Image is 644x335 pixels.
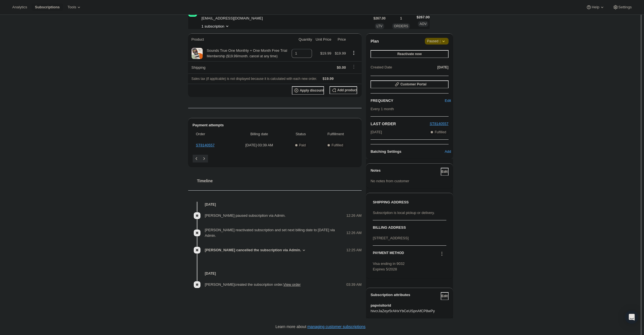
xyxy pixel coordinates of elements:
[318,131,354,137] span: Fulfillment
[330,86,357,94] button: Add product
[234,142,284,148] span: [DATE] · 03:39 AM
[205,213,286,218] span: [PERSON_NAME] paused subscription via Admin.
[205,247,301,253] span: [PERSON_NAME] cancelled the subscription via Admin.
[371,149,447,154] h6: Batching Settings
[67,5,76,9] span: Tools
[192,77,317,81] span: Sales tax (if applicable) is not displayed because it is calculated with each new order.
[420,22,427,26] span: AOV
[371,98,447,104] h2: FREQUENCY
[435,130,446,134] span: Fulfilled
[205,247,307,253] button: [PERSON_NAME] cancelled the subscription via Admin.
[400,16,402,21] span: 1
[32,3,63,11] button: Subscriptions
[205,228,335,238] span: [PERSON_NAME] reactivated subscription and set next billing date to [DATE] via Admin.
[440,39,440,43] span: |
[300,88,324,93] span: Apply discount
[349,50,358,56] button: Product actions
[283,282,301,287] a: View order
[397,52,422,56] span: Reactivate now
[625,311,638,324] div: Open Intercom Messenger
[188,271,362,276] h4: [DATE]
[441,168,449,176] button: Edit
[299,143,306,147] span: Paid
[371,308,448,314] span: hivcrJaZeyr5rAHxYbCeUSpnAfCP8wPy
[292,86,324,95] button: Apply discount
[371,65,392,70] span: Created Date
[193,155,357,162] nav: Pagination
[188,202,362,207] h4: [DATE]
[583,3,608,11] button: Help
[207,54,278,58] small: Membership ($19.99/month. cancel at any time)
[377,24,382,28] span: LTV
[203,48,287,59] div: Sounds True One Monthly + One Month Free Trial
[592,5,599,9] span: Help
[9,3,30,11] button: Analytics
[234,131,284,137] span: Billing date
[445,149,451,154] span: Add
[417,14,430,20] span: $267.00
[331,143,343,147] span: Fulfilled
[12,5,27,9] span: Analytics
[196,143,215,147] a: ST8140557
[371,107,394,111] span: Every 1 month
[400,82,426,87] span: Customer Portal
[371,80,448,88] button: Customer Portal
[64,3,85,11] button: Tools
[188,33,290,46] th: Product
[437,63,449,71] button: [DATE]
[618,5,632,9] span: Settings
[441,169,448,174] span: Edit
[193,128,233,140] th: Order
[373,236,409,240] span: [STREET_ADDRESS]
[35,5,60,9] span: Subscriptions
[374,14,386,22] button: $267.00
[430,122,448,126] a: ST8140557
[202,16,303,21] span: [EMAIL_ADDRESS][DOMAIN_NAME]
[323,77,334,81] span: $19.99
[430,121,448,127] button: ST8140557
[346,282,362,287] span: 03:39 AM
[397,14,405,22] button: 1
[287,131,314,137] span: Status
[333,33,347,46] th: Price
[371,292,440,300] h3: Subscription attributes
[427,38,446,44] span: Paused
[444,96,452,105] button: Edit
[371,303,448,308] span: papvisitorid
[349,64,358,70] button: Shipping actions
[192,48,203,59] img: product img
[437,65,449,70] span: [DATE]
[441,294,448,298] span: Edit
[337,65,346,70] span: $0.00
[275,324,365,329] p: Learn more about
[346,230,362,236] span: 12:26 AM
[202,23,230,29] button: Product actions
[373,225,446,230] h3: BILLING ADDRESS
[371,121,430,127] h2: LAST ORDER
[373,262,405,271] span: Visa ending in 9032 Expires 5/2028
[373,211,435,215] span: Subscription is local pickup or delivery.
[337,88,357,92] span: Add product
[373,199,446,205] h3: SHIPPING ADDRESS
[371,50,448,58] button: Reactivate now
[373,251,404,258] h3: PAYMENT METHOD
[314,33,333,46] th: Unit Price
[371,38,379,44] h2: Plan
[205,282,301,287] span: [PERSON_NAME] created the subscription order.
[374,16,386,21] span: $267.00
[290,33,314,46] th: Quantity
[444,147,452,156] button: Add
[371,129,382,135] span: [DATE]
[188,61,290,73] th: Shipping
[335,51,346,55] span: $19.99
[445,98,451,104] span: Edit
[197,178,362,184] h2: Timeline
[609,3,635,11] button: Settings
[346,213,362,218] span: 12:26 AM
[346,247,362,253] span: 12:25 AM
[320,51,331,55] span: $19.99
[371,168,440,176] h3: Notes
[441,292,449,300] button: Edit
[193,122,357,128] h2: Payment attempts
